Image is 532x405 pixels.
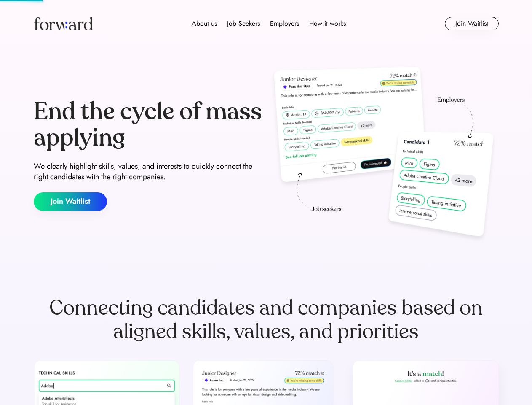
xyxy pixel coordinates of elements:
div: How it works [309,19,346,29]
img: Forward logo [34,17,93,30]
div: Employers [270,19,299,29]
button: Join Waitlist [445,17,499,30]
div: We clearly highlight skills, values, and interests to quickly connect the right candidates with t... [34,161,263,182]
img: hero-image.png [270,64,499,246]
div: End the cycle of mass applying [34,99,263,151]
div: About us [192,19,217,29]
button: Join Waitlist [34,192,107,211]
div: Connecting candidates and companies based on aligned skills, values, and priorities [34,296,499,343]
div: Job Seekers [227,19,260,29]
